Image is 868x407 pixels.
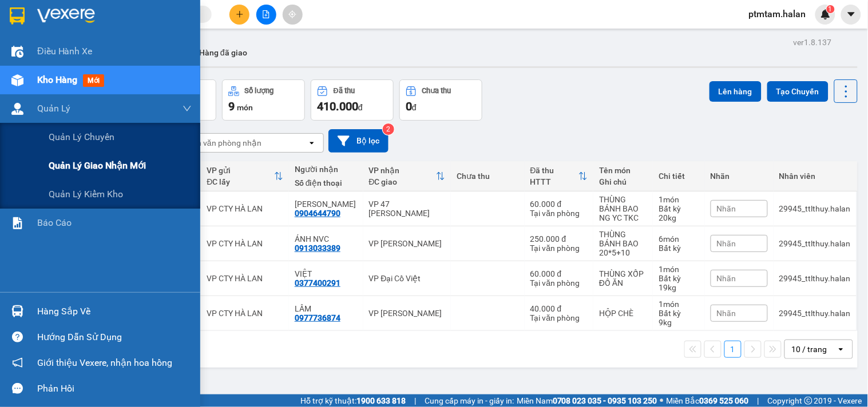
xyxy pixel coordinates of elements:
sup: 2 [383,123,394,135]
div: Bất kỳ [659,274,699,283]
button: Bộ lọc [328,129,389,153]
svg: open [837,345,846,354]
div: Tại văn phòng [530,313,588,322]
button: Hàng đã giao [190,39,256,66]
span: Điều hành xe [37,44,93,58]
div: 250.000 đ [530,234,588,244]
div: 6 món [659,234,699,244]
div: 0913033389 [295,244,340,253]
div: Bất kỳ [659,204,699,213]
div: THÙNG BÁNH BAO [599,230,647,248]
img: warehouse-icon [11,103,23,115]
div: NG YC TKC [599,213,647,222]
img: warehouse-icon [11,46,23,58]
th: Toggle SortBy [363,161,451,191]
div: ĐC giao [369,177,437,186]
span: 1 [829,5,833,13]
span: message [12,383,23,394]
button: Chưa thu0đ [399,79,482,121]
span: món [237,103,253,112]
img: warehouse-icon [11,305,23,317]
img: solution-icon [11,217,23,229]
div: 60.000 đ [530,269,588,278]
span: mới [83,74,104,87]
div: Hướng dẫn sử dụng [37,329,192,346]
div: VP gửi [207,166,274,175]
div: Chọn văn phòng nhận [183,137,261,149]
div: Chưa thu [422,87,451,95]
div: 60.000 đ [530,199,588,209]
div: 1 món [659,265,699,274]
div: Bất kỳ [659,244,699,253]
span: Nhãn [717,204,736,213]
div: Đã thu [530,166,578,175]
span: Kho hàng [37,74,77,85]
span: copyright [804,397,812,405]
div: Nhân viên [779,171,851,181]
img: warehouse-icon [11,74,23,86]
span: Quản lý giao nhận mới [49,158,146,173]
span: notification [12,357,23,368]
div: VP nhận [369,166,437,175]
img: icon-new-feature [821,9,831,19]
div: Chưa thu [457,171,519,181]
div: 1 món [659,300,699,309]
span: Giới thiệu Vexere, nhận hoa hồng [37,356,172,370]
div: Hàng sắp về [37,303,192,320]
button: file-add [256,5,276,25]
div: VP [PERSON_NAME] [369,239,446,248]
span: đ [358,103,363,112]
div: 29945_ttlthuy.halan [779,274,851,283]
div: Tại văn phòng [530,278,588,288]
button: plus [229,5,249,25]
span: Quản lý chuyến [49,130,114,144]
span: aim [288,10,296,18]
button: Đã thu410.000đ [311,79,394,121]
span: Hỗ trợ kỹ thuật: [300,394,406,407]
th: Toggle SortBy [201,161,289,191]
button: Tạo Chuyến [767,81,829,102]
div: BÍCH NGỌC [295,199,358,209]
div: 0977736874 [295,313,340,322]
div: HỘP CHÈ [599,309,647,318]
button: 1 [724,341,742,358]
button: caret-down [841,5,861,25]
div: ver 1.8.137 [794,36,832,49]
span: Miền Bắc [667,394,749,407]
div: 20*5+10 [599,248,647,257]
div: Nhãn [711,171,768,181]
div: THÙNG XỐP ĐỒ ĂN [599,269,647,288]
span: 9 [228,99,235,113]
span: 410.000 [317,99,358,113]
div: THÙNG BÁNH BAO [599,195,647,213]
span: Báo cáo [37,216,72,230]
div: 10 / trang [792,344,827,355]
span: question-circle [12,332,23,342]
th: Toggle SortBy [525,161,593,191]
div: 29945_ttlthuy.halan [779,239,851,248]
span: | [758,394,759,407]
strong: 0708 023 035 - 0935 103 250 [553,396,657,405]
div: 20 kg [659,213,699,222]
div: VP CTY HÀ LAN [207,204,283,213]
span: ptmtam.halan [740,7,815,21]
div: Phản hồi [37,380,192,397]
div: 29945_ttlthuy.halan [779,309,851,318]
div: 29945_ttlthuy.halan [779,204,851,213]
svg: open [307,138,316,147]
div: Chi tiết [659,171,699,181]
div: 1 món [659,195,699,204]
sup: 1 [827,5,835,13]
strong: 0369 525 060 [700,396,749,405]
div: ĐC lấy [207,177,274,186]
span: Nhãn [717,274,736,283]
div: Đã thu [334,87,355,95]
div: Tại văn phòng [530,244,588,253]
div: 0377400291 [295,278,340,288]
div: 9 kg [659,318,699,327]
span: đ [412,103,417,112]
span: Nhãn [717,309,736,318]
div: VP [PERSON_NAME] [369,309,446,318]
span: Cung cấp máy in - giấy in: [425,394,514,407]
div: VP CTY HÀ LAN [207,309,283,318]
